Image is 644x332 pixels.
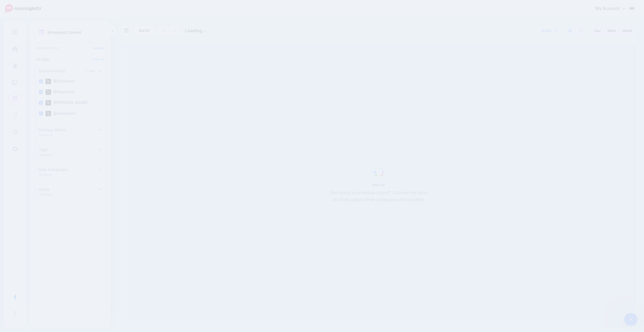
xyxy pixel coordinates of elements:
span: Loading... [185,28,206,33]
h5: PRO TIP [328,183,429,187]
img: facebook-grey-square.png [579,29,583,33]
img: Missinglettr [5,4,41,13]
a: Upgrade [93,46,104,50]
img: calendar-grey-darker.png [124,28,129,33]
a: My Account [590,2,636,15]
a: Month [619,27,635,35]
img: twitter-square.png [46,111,51,116]
h4: Tags [39,148,100,152]
p: Viewing all [39,133,52,137]
h4: Drip Campaigns [39,168,100,171]
p: Not ready to schedule a post? Choose the Save as Draft option when composing the content. [328,189,429,203]
h4: Users [39,187,100,191]
img: twitter-square.png [46,89,51,95]
label: @zoezipsxo [46,111,75,116]
h4: Filters [36,58,104,62]
a: Drafts1 [538,26,563,36]
p: Scheduled Posts [36,47,104,49]
h4: Posting Status [39,128,100,132]
p: Viewing all [39,193,52,196]
label: @EvansZoy [46,89,74,95]
a: Add [85,69,97,73]
a: Day [591,27,604,35]
a: [DATE] [133,26,155,36]
img: calendar.png [39,29,45,35]
span: 1 [553,28,559,33]
a: Clear All [93,58,104,61]
img: paragraph-boxed.png [568,29,572,33]
h4: Social Profiles [39,69,85,73]
p: Viewing all [39,153,52,156]
img: twitter-square.png [46,79,51,84]
label: @ZoyEvanx [46,79,74,84]
p: Scheduled Content [47,31,81,34]
img: twitter-square.png [46,100,51,105]
p: Viewing all [39,173,52,176]
a: Week [604,27,619,35]
span: Drafts [541,29,551,32]
img: menu.png [12,29,18,34]
label: @[PERSON_NAME] [46,100,88,105]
